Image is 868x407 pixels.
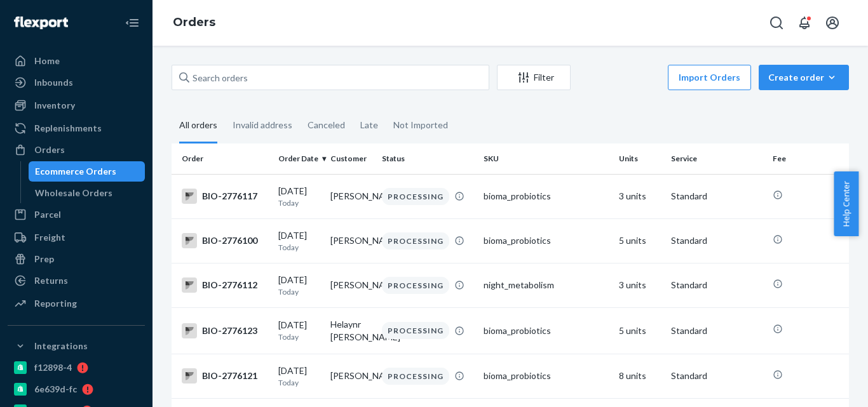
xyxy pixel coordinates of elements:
[14,17,68,29] img: Flexport logo
[671,190,763,203] p: Standard
[182,323,268,338] div: BIO-2776123
[34,143,65,156] div: Orders
[498,71,570,84] div: Filter
[8,72,145,93] a: Inbounds
[484,190,609,203] div: bioma_probiotics
[182,368,268,384] div: BIO-2776121
[614,263,666,307] td: 3 units
[34,253,54,265] div: Prep
[325,218,377,263] td: [PERSON_NAME]
[671,279,763,291] p: Standard
[325,174,377,218] td: [PERSON_NAME]
[497,65,571,90] button: Filter
[671,370,763,382] p: Standard
[671,234,763,247] p: Standard
[35,187,112,199] div: Wholesale Orders
[8,336,145,356] button: Integrations
[29,183,146,203] a: Wholesale Orders
[8,95,145,116] a: Inventory
[34,274,68,287] div: Returns
[34,361,72,374] div: f12898-4
[382,322,449,339] div: PROCESSING
[34,297,77,310] div: Reporting
[173,15,215,29] a: Orders
[278,229,320,253] div: [DATE]
[325,354,377,398] td: [PERSON_NAME]
[671,324,763,337] p: Standard
[792,10,817,36] button: Open notifications
[119,10,145,36] button: Close Navigation
[34,99,75,112] div: Inventory
[668,65,751,90] button: Import Orders
[393,109,448,142] div: Not Imported
[278,319,320,342] div: [DATE]
[325,263,377,307] td: [PERSON_NAME]
[834,171,858,236] button: Help Center
[666,143,768,174] th: Service
[759,65,849,90] button: Create order
[768,143,849,174] th: Fee
[820,10,845,36] button: Open account menu
[614,307,666,354] td: 5 units
[278,242,320,253] p: Today
[484,234,609,247] div: bioma_probiotics
[34,208,61,221] div: Parcel
[179,109,217,143] div: All orders
[330,153,372,164] div: Customer
[764,10,789,36] button: Open Search Box
[34,55,60,67] div: Home
[484,279,609,291] div: night_metabolism
[34,231,65,244] div: Freight
[34,76,73,89] div: Inbounds
[382,368,449,385] div: PROCESSING
[614,143,666,174] th: Units
[172,143,273,174] th: Order
[25,9,71,20] span: Support
[382,188,449,205] div: PROCESSING
[34,122,102,135] div: Replenishments
[8,118,145,138] a: Replenishments
[29,161,146,182] a: Ecommerce Orders
[182,277,268,293] div: BIO-2776112
[382,277,449,294] div: PROCESSING
[8,227,145,248] a: Freight
[360,109,378,142] div: Late
[34,340,88,352] div: Integrations
[768,71,839,84] div: Create order
[308,109,345,142] div: Canceled
[478,143,614,174] th: SKU
[278,331,320,342] p: Today
[377,143,478,174] th: Status
[8,270,145,291] a: Returns
[325,307,377,354] td: Helaynr [PERSON_NAME]
[172,65,489,90] input: Search orders
[278,274,320,297] div: [DATE]
[614,354,666,398] td: 8 units
[8,249,145,269] a: Prep
[8,204,145,225] a: Parcel
[278,197,320,208] p: Today
[278,286,320,297] p: Today
[8,357,145,378] a: f12898-4
[8,51,145,71] a: Home
[614,174,666,218] td: 3 units
[8,140,145,160] a: Orders
[182,189,268,204] div: BIO-2776117
[8,293,145,314] a: Reporting
[278,377,320,388] p: Today
[233,109,292,142] div: Invalid address
[484,324,609,337] div: bioma_probiotics
[382,232,449,250] div: PROCESSING
[182,233,268,248] div: BIO-2776100
[484,370,609,382] div: bioma_probiotics
[273,143,325,174] th: Order Date
[278,185,320,208] div: [DATE]
[614,218,666,263] td: 5 units
[8,379,145,399] a: 6e639d-fc
[163,4,226,41] ol: breadcrumbs
[35,165,116,178] div: Ecommerce Orders
[278,364,320,388] div: [DATE]
[34,383,77,396] div: 6e639d-fc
